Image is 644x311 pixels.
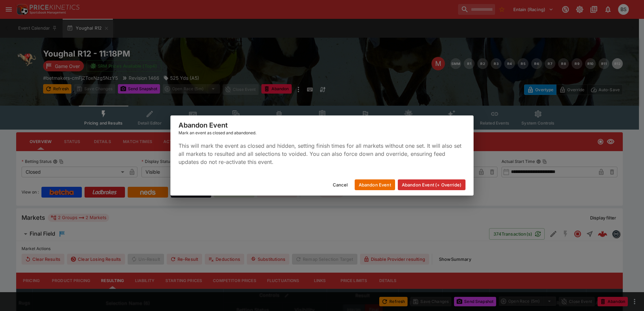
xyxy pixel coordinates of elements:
[179,130,465,136] div: Mark an event as closed and abandoned.
[355,179,395,190] button: Abandon Event
[170,115,474,142] div: Abandon Event
[179,142,465,166] p: This will mark the event as closed and hidden, setting finish times for all markets without one s...
[398,179,465,190] button: Abandon Event (+ Override)
[329,179,352,190] button: Cancel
